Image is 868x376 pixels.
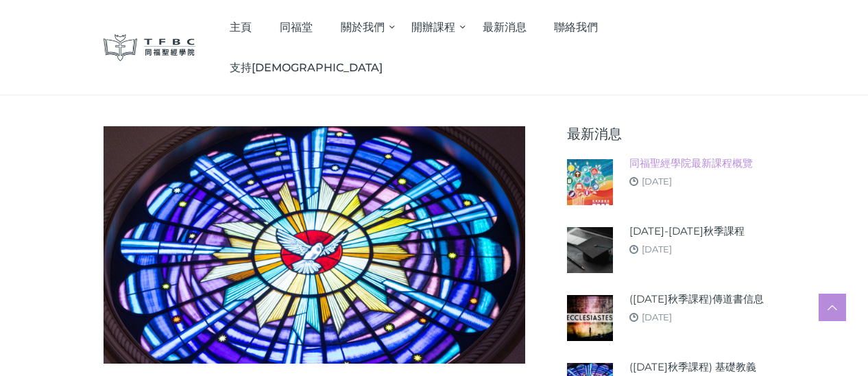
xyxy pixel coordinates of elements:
img: 2025-26年秋季課程 [567,227,613,273]
a: Scroll to top [819,294,846,321]
span: 主頁 [230,21,252,34]
span: 最新消息 [483,21,527,34]
a: [DATE] [642,244,672,255]
a: 主頁 [216,7,266,47]
span: 同福堂 [280,21,313,34]
a: 同福聖經學院最新課程概覽 [629,156,753,171]
a: 聯絡我們 [540,7,612,47]
span: 聯絡我們 [554,21,598,34]
a: 支持[DEMOGRAPHIC_DATA] [216,47,397,88]
a: 開辦課程 [398,7,469,47]
a: [DATE]-[DATE]秋季課程 [629,224,745,239]
a: 同福堂 [266,7,327,47]
img: 同福聖經學院 TFBC [104,34,195,61]
span: 關於我們 [341,21,385,34]
span: 支持[DEMOGRAPHIC_DATA] [230,61,383,74]
img: 同福聖經學院最新課程概覽 [567,159,613,205]
a: [DATE] [642,176,672,187]
a: ([DATE]秋季課程)傳道書信息 [629,292,764,307]
a: 關於我們 [326,7,398,47]
h5: 最新消息 [567,126,764,141]
img: (2025年秋季課程)傳道書信息 [567,295,613,341]
a: 最新消息 [468,7,540,47]
span: 開辦課程 [411,21,455,34]
a: [DATE] [642,312,672,322]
